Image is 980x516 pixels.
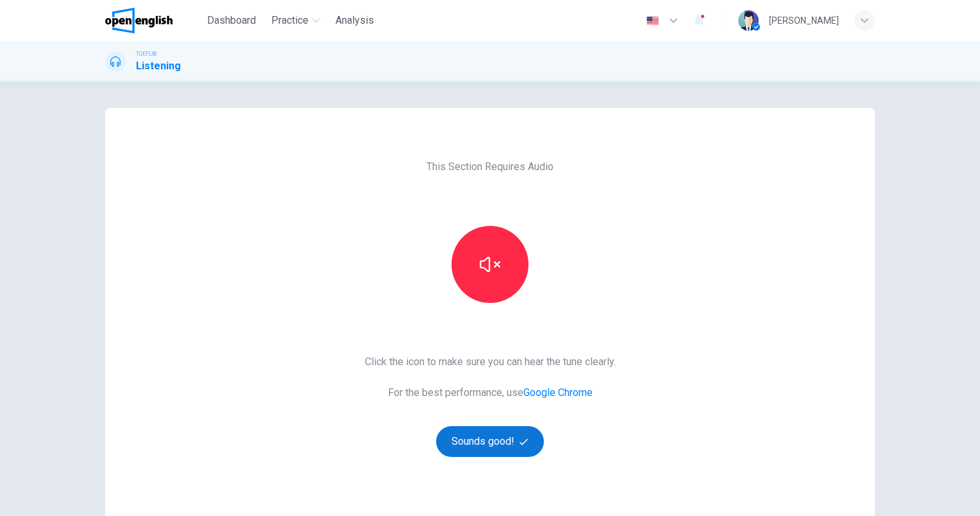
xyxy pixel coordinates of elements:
span: Practice [271,13,308,28]
span: Dashboard [207,13,256,28]
button: Sounds good! [436,426,544,457]
button: Analysis [330,9,379,32]
button: Practice [266,9,325,32]
button: Dashboard [202,9,261,32]
a: OpenEnglish logo [105,8,202,33]
img: OpenEnglish logo [105,8,173,33]
h1: Listening [136,58,181,74]
span: TOEFL® [136,49,156,58]
span: For the best performance, use [365,385,616,400]
img: Profile picture [738,10,759,31]
img: en [645,16,661,26]
div: [PERSON_NAME] [769,13,839,28]
span: Analysis [335,13,374,28]
span: This Section Requires Audio [427,159,553,175]
span: Click the icon to make sure you can hear the tune clearly. [365,354,616,370]
a: Google Chrome [523,386,593,399]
